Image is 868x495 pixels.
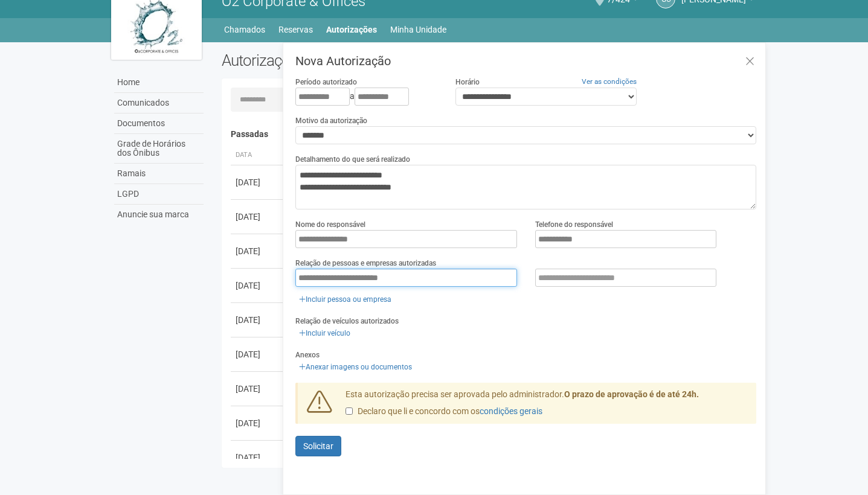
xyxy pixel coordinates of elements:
a: Autorizações [326,21,377,38]
a: Incluir pessoa ou empresa [295,293,395,306]
div: [DATE] [236,211,280,223]
label: Telefone do responsável [535,219,613,230]
th: Data [231,145,285,165]
label: Declaro que li e concordo com os [346,406,542,418]
button: Solicitar [295,436,341,456]
a: Incluir veículo [295,327,354,340]
label: Horário [455,77,480,88]
label: Período autorizado [295,77,357,88]
label: Anexos [295,350,320,360]
a: Anexar imagens ou documentos [295,360,416,374]
label: Relação de pessoas e empresas autorizadas [295,258,436,269]
label: Motivo da autorização [295,115,367,126]
div: [DATE] [236,279,280,292]
label: Nome do responsável [295,219,365,230]
label: Relação de veículos autorizados [295,316,399,327]
a: Home [114,72,204,93]
a: Grade de Horários dos Ônibus [114,134,204,164]
strong: O prazo de aprovação é de até 24h. [564,389,699,399]
div: [DATE] [236,314,280,326]
div: [DATE] [236,383,280,395]
a: condições gerais [480,406,542,416]
a: Documentos [114,113,204,134]
div: [DATE] [236,452,280,464]
a: Anuncie sua marca [114,205,204,225]
a: Comunicados [114,93,204,113]
a: Minha Unidade [390,21,446,38]
label: Detalhamento do que será realizado [295,154,410,165]
span: Solicitar [303,441,333,451]
div: a [295,88,437,106]
div: Esta autorização precisa ser aprovada pelo administrador. [336,389,757,424]
div: [DATE] [236,348,280,360]
a: Ver as condições [582,77,637,86]
div: [DATE] [236,176,280,188]
a: Chamados [224,21,265,38]
h4: Passadas [231,130,748,139]
a: Reservas [278,21,313,38]
input: Declaro que li e concordo com oscondições gerais [346,407,353,415]
h2: Autorizações [222,51,480,69]
div: [DATE] [236,245,280,257]
a: LGPD [114,184,204,205]
h3: Nova Autorização [295,55,756,67]
a: Ramais [114,164,204,184]
div: [DATE] [236,417,280,429]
